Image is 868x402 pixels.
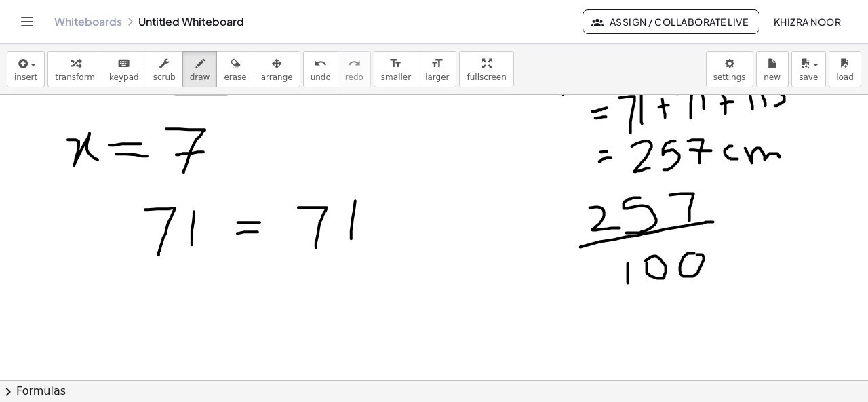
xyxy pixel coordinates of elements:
[773,16,841,28] span: Khizra Noor
[338,51,371,87] button: redoredo
[756,51,789,87] button: new
[16,11,38,33] button: Toggle navigation
[314,56,327,72] i: undo
[348,56,361,72] i: redo
[345,73,363,82] span: redo
[109,73,139,82] span: keypad
[102,51,146,87] button: keyboardkeypad
[7,51,45,87] button: insert
[190,73,210,82] span: draw
[829,51,861,87] button: load
[216,51,254,87] button: erase
[261,73,293,82] span: arrange
[706,51,753,87] button: settings
[764,73,781,82] span: new
[713,73,746,82] span: settings
[182,51,218,87] button: draw
[146,51,183,87] button: scrub
[153,73,176,82] span: scrub
[791,51,826,87] button: save
[467,73,506,82] span: fullscreen
[55,73,95,82] span: transform
[374,51,418,87] button: format_sizesmaller
[381,73,411,82] span: smaller
[418,51,456,87] button: format_sizelarger
[303,51,338,87] button: undoundo
[762,9,852,34] button: Khizra Noor
[431,56,443,72] i: format_size
[54,15,122,28] a: Whiteboards
[224,73,246,82] span: erase
[14,73,37,82] span: insert
[459,51,513,87] button: fullscreen
[311,73,331,82] span: undo
[47,51,102,87] button: transform
[389,56,402,72] i: format_size
[254,51,300,87] button: arrange
[583,9,759,34] button: Assign / Collaborate Live
[425,73,449,82] span: larger
[799,73,818,82] span: save
[117,56,130,72] i: keyboard
[836,73,854,82] span: load
[594,16,748,28] span: Assign / Collaborate Live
